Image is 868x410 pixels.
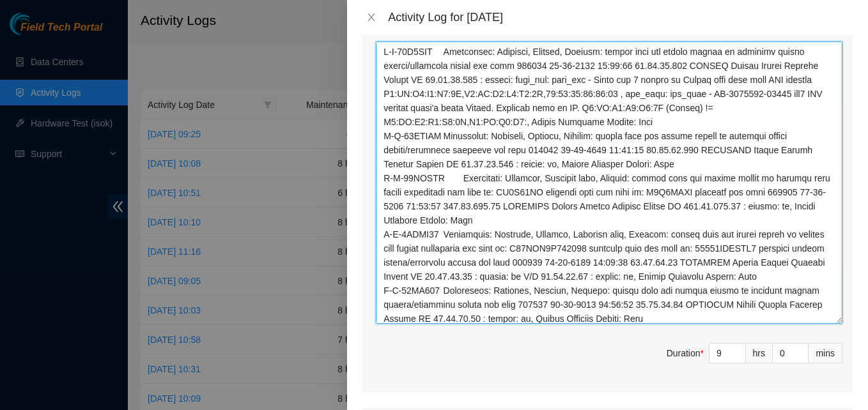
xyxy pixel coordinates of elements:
div: Duration [667,346,704,360]
textarea: Comment [376,42,842,324]
div: Activity Log for [DATE] [388,10,853,24]
button: Close [362,11,380,24]
span: close [366,12,376,22]
div: mins [809,343,842,363]
div: hrs [746,343,773,363]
